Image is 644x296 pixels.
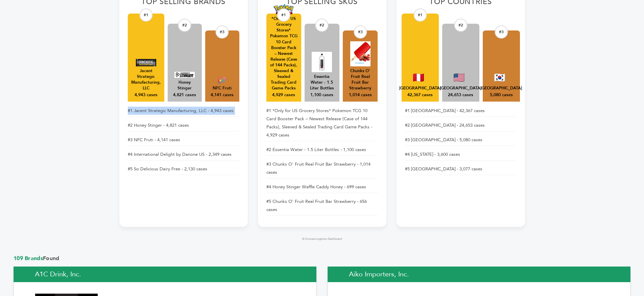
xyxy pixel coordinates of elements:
li: #5 [GEOGRAPHIC_DATA] - 3,077 cases [405,163,517,175]
div: 4,943 cases [135,92,158,98]
div: United States [440,85,481,91]
div: 1,100 cases [310,92,333,98]
div: #3 [495,25,508,39]
div: #2 [454,19,467,32]
li: #3 [GEOGRAPHIC_DATA] - 5,080 cases [405,134,517,146]
div: South Korea [480,85,522,91]
div: 4,821 cases [173,92,196,98]
img: Peru Flag [413,73,424,82]
div: #1 [277,8,290,22]
div: #1 [139,8,152,22]
div: #2 [178,19,191,32]
li: #1 *Only for US Grocery Stores* Pokemon TCG 10 Card Booster Pack – Newest Release (Case of 144 Pa... [266,105,378,141]
li: #4 [US_STATE] - 3,600 cases [405,149,517,161]
img: Essentia Water - 1.5 Liter Bottles [312,52,332,72]
div: #3 [354,25,367,39]
li: #5 Chunks O' Fruit Real Fruit Bar Strawberry - 656 cases [266,196,378,216]
span: 109 Brands [14,255,43,262]
li: #4 Honey Stinger Waffle Caddy Honey - 699 cases [266,181,378,193]
h2: A1C Drink, Inc. [14,267,316,282]
img: *Only for US Grocery Stores* Pokemon TCG 10 Card Booster Pack – Newest Release (Case of 144 Packs... [273,4,294,15]
div: 5,080 cases [490,92,513,98]
footer: © Grovara Logistics Dashboard [119,237,525,241]
span: Found [14,255,630,262]
div: *Only for US Grocery Stores* Pokemon TCG 10 Card Booster Pack – Newest Release (Case of 144 Packs... [270,16,298,91]
img: Chunks O' Fruit Real Fruit Bar Strawberry [350,41,371,66]
img: NFC Fruti [212,76,232,84]
div: Essentia Water - 1.5 Liter Bottles [308,74,336,91]
li: #5 So Delicious Dairy Free - 2,130 cases [128,163,239,175]
li: #2 Honey Stinger - 4,821 cases [128,120,239,131]
li: #3 NFC Fruti - 4,141 cases [128,134,239,146]
div: 24,653 cases [448,92,473,98]
li: #1 Jacent Strategic Manufacturing, LLC - 4,943 cases [128,105,239,117]
li: #2 [GEOGRAPHIC_DATA] - 24,653 cases [405,120,517,131]
img: Jacent Strategic Manufacturing, LLC [136,59,156,66]
div: Honey Stinger [171,80,198,91]
h2: Aiko Importers, Inc. [328,267,630,282]
img: Honey Stinger [174,72,195,78]
div: 1,014 cases [349,92,372,98]
div: 4,929 cases [272,92,295,98]
img: South Korea Flag [494,73,505,82]
div: #2 [315,19,329,32]
img: United States Flag [454,73,464,82]
li: #1 [GEOGRAPHIC_DATA] - 42,367 cases [405,105,517,117]
li: #4 International Delight by Danone US - 2,349 cases [128,149,239,161]
div: #1 [413,8,427,22]
div: NFC Fruti [213,85,232,91]
div: 42,367 cases [407,92,433,98]
div: Peru [399,85,441,91]
div: #3 [216,25,229,39]
div: Chunks O' Fruit Real Fruit Bar Strawberry [346,68,374,91]
div: Jacent Strategic Manufacturing, LLC [131,68,161,91]
li: #3 Chunks O' Fruit Real Fruit Bar Strawberry - 1,014 cases [266,158,378,178]
div: 4,141 cases [211,92,234,98]
li: #2 Essentia Water - 1.5 Liter Bottles - 1,100 cases [266,144,378,156]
